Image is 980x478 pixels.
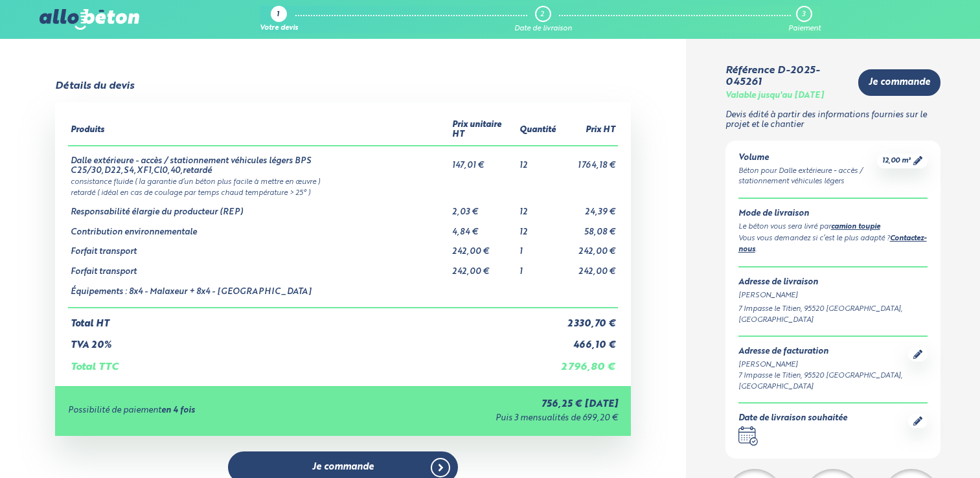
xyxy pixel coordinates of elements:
td: 242,00 € [450,257,518,277]
a: 3 Paiement [788,6,821,33]
div: Paiement [788,25,821,33]
th: Prix unitaire HT [450,115,518,145]
td: 12 [517,198,558,218]
div: 1 [277,11,279,19]
div: [PERSON_NAME] [738,290,928,301]
th: Produits [68,115,450,145]
th: Quantité [517,115,558,145]
div: Votre devis [260,25,298,33]
div: Le béton vous sera livré par [738,222,928,233]
td: 24,39 € [558,198,618,218]
div: Adresse de facturation [738,347,909,357]
td: Forfait transport [68,237,450,257]
td: consistance fluide ( la garantie d’un béton plus facile à mettre en œuvre ) [68,176,619,187]
iframe: Help widget launcher [865,427,966,464]
td: 147,01 € [450,146,518,176]
td: 242,00 € [558,257,618,277]
span: Je commande [312,462,374,473]
div: [PERSON_NAME] [738,359,909,370]
td: 12 [517,218,558,238]
td: 242,00 € [450,237,518,257]
td: 1 [517,237,558,257]
td: 12 [517,146,558,176]
div: 3 [802,10,805,19]
td: 1 [517,257,558,277]
div: Possibilité de paiement [68,406,348,416]
div: 756,25 € [DATE] [348,399,618,410]
div: 2 [540,10,544,19]
th: Prix HT [558,115,618,145]
div: Date de livraison souhaitée [738,414,847,424]
span: Je commande [869,77,930,88]
div: Vous vous demandez si c’est le plus adapté ? . [738,233,928,256]
td: retardé ( idéal en cas de coulage par temps chaud température > 25° ) [68,187,619,198]
div: Référence D-2025-045261 [725,65,849,89]
td: 2 330,70 € [558,308,618,330]
div: Puis 3 mensualités de 699,20 € [348,414,618,424]
td: 4,84 € [450,218,518,238]
td: Équipements : 8x4 - Malaxeur + 8x4 - [GEOGRAPHIC_DATA] [68,277,450,308]
td: Forfait transport [68,257,450,277]
td: TVA 20% [68,330,559,351]
strong: en 4 fois [161,406,195,415]
td: Responsabilité élargie du producteur (REP) [68,198,450,218]
td: 466,10 € [558,330,618,351]
a: Je commande [858,69,940,96]
div: Valable jusqu'au [DATE] [725,91,824,101]
div: Date de livraison [514,25,572,33]
td: 242,00 € [558,237,618,257]
div: 7 Impasse le Titien, 95520 [GEOGRAPHIC_DATA], [GEOGRAPHIC_DATA] [738,304,928,326]
div: Volume [738,154,878,163]
td: 2,03 € [450,198,518,218]
td: 2 796,80 € [558,351,618,373]
td: Total TTC [68,351,559,373]
p: Devis édité à partir des informations fournies sur le projet et le chantier [725,111,941,130]
a: 1 Votre devis [260,6,298,33]
td: 58,08 € [558,218,618,238]
div: Béton pour Dalle extérieure - accès / stationnement véhicules légers [738,166,878,188]
a: 2 Date de livraison [514,6,572,33]
img: allobéton [40,9,139,30]
div: Mode de livraison [738,209,928,219]
td: 1 764,18 € [558,146,618,176]
div: Adresse de livraison [738,278,928,288]
div: Détails du devis [55,80,134,92]
a: camion toupie [831,223,880,231]
div: 7 Impasse le Titien, 95520 [GEOGRAPHIC_DATA], [GEOGRAPHIC_DATA] [738,370,909,393]
td: Contribution environnementale [68,218,450,238]
td: Total HT [68,308,559,330]
td: Dalle extérieure - accès / stationnement véhicules légers BPS C25/30,D22,S4,XF1,Cl0,40,retardé [68,146,450,176]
